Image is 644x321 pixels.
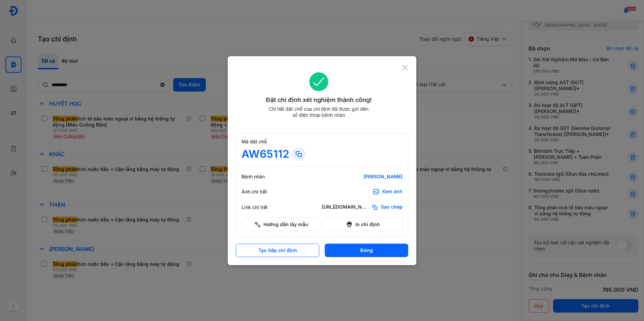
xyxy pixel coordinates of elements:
div: [URL][DOMAIN_NAME] [322,204,369,211]
div: Xem ảnh [382,188,402,195]
div: Mã đặt chỗ [241,139,402,145]
div: Đặt chỉ định xét nghiệm thành công! [236,95,402,105]
div: Bệnh nhân [241,174,282,180]
div: AW65112 [241,147,289,161]
div: Ảnh chi tiết [241,189,282,195]
span: Sao chép [381,204,402,211]
button: Hướng dẫn lấy mẫu [241,218,321,231]
button: In chỉ định [323,218,402,231]
button: Tạo tiếp chỉ định [236,244,319,257]
button: Đóng [325,244,408,257]
div: [PERSON_NAME] [322,174,402,180]
div: Link chi tiết [241,204,282,210]
div: Chi tiết đặt chỗ của chỉ định đã được gửi đến số điện thoại bệnh nhân [266,106,372,118]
